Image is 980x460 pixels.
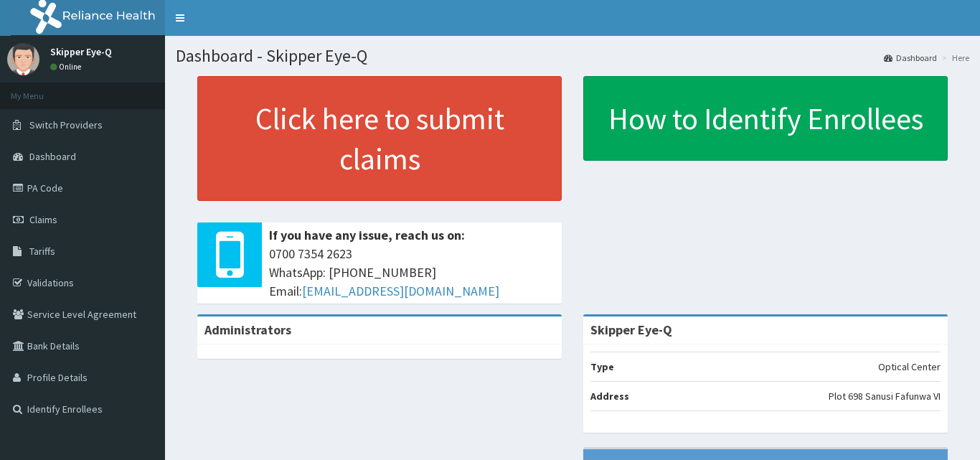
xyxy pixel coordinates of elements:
b: If you have any issue, reach us on: [269,227,465,243]
b: Administrators [204,321,291,338]
b: Address [590,390,629,403]
span: Tariffs [29,245,55,258]
span: Claims [29,213,57,226]
span: 0700 7354 2623 WhatsApp: [PHONE_NUMBER] Email: [269,245,555,300]
a: Online [50,62,85,72]
img: User Image [7,43,39,75]
a: [EMAIL_ADDRESS][DOMAIN_NAME] [302,283,499,299]
span: Switch Providers [29,118,103,131]
p: Skipper Eye-Q [50,47,112,57]
a: Click here to submit claims [197,76,562,201]
span: Dashboard [29,150,76,163]
strong: Skipper Eye-Q [590,321,672,338]
b: Type [590,360,614,373]
a: How to Identify Enrollees [583,76,948,161]
p: Plot 698 Sanusi Fafunwa VI [829,389,941,403]
a: Dashboard [884,52,937,64]
li: Here [938,52,969,64]
p: Optical Center [878,360,941,374]
h1: Dashboard - Skipper Eye-Q [176,47,969,65]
